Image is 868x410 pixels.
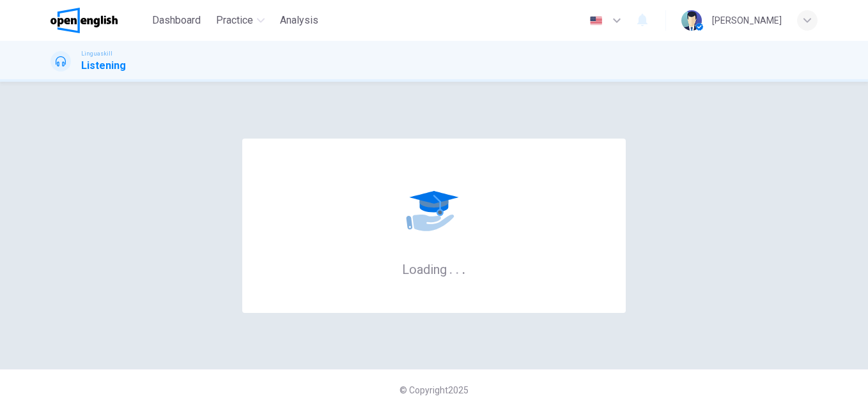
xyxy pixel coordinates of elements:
span: Dashboard [152,13,201,28]
button: Analysis [275,9,323,32]
a: OpenEnglish logo [50,8,147,33]
h1: Listening [81,58,126,73]
span: Practice [216,13,253,28]
img: Profile picture [681,10,702,31]
span: © Copyright 2025 [399,385,469,395]
div: [PERSON_NAME] [712,13,782,28]
h6: . [449,257,453,278]
button: Practice [211,9,270,32]
h6: . [455,257,460,278]
h6: . [461,257,466,278]
h6: Loading [402,261,466,277]
img: en [588,16,604,26]
span: Analysis [280,13,318,28]
span: Linguaskill [81,49,112,58]
button: Dashboard [147,9,206,32]
img: OpenEnglish logo [50,8,118,33]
